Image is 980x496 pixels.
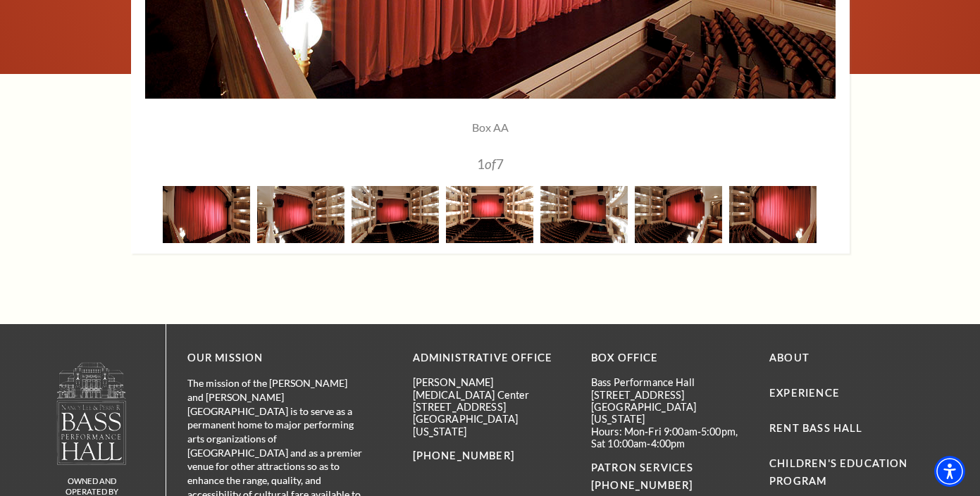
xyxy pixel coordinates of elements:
img: A theater interior featuring a red curtain, with rows of seats and balconies visible in the backg... [729,186,817,243]
p: [GEOGRAPHIC_DATA][US_STATE] [591,401,748,426]
a: Children's Education Program [769,457,907,487]
p: Bass Performance Hall [591,376,748,388]
p: Box AA [219,120,762,135]
img: owned and operated by Performing Arts Fort Worth, A NOT-FOR-PROFIT 501(C)3 ORGANIZATION [56,361,128,465]
p: BOX OFFICE [591,349,748,367]
a: Experience [769,387,840,399]
a: Rent Bass Hall [769,422,862,434]
img: A grand theater interior featuring a red curtain, multiple seating levels, and elegant lighting. [635,186,722,243]
img: A grand theater interior featuring a red curtain, multiple seating levels, and rows of empty seats. [446,186,533,243]
span: of [485,156,496,172]
p: [STREET_ADDRESS] [413,401,570,413]
p: Administrative Office [413,349,570,367]
img: A theater stage with a red curtain, showcasing an elegant interior and seating area. [163,186,250,243]
p: [STREET_ADDRESS] [591,389,748,401]
p: Hours: Mon-Fri 9:00am-5:00pm, Sat 10:00am-4:00pm [591,426,748,450]
img: A grand theater interior featuring a red curtain, multiple seating levels, and stage lighting. [352,186,439,243]
p: [PHONE_NUMBER] [413,447,570,465]
img: A grand theater interior featuring a red curtain, multiple seating levels, and elegant lighting f... [257,186,345,243]
div: Accessibility Menu [934,456,965,487]
a: About [769,352,810,364]
p: [PERSON_NAME][MEDICAL_DATA] Center [413,376,570,401]
p: [GEOGRAPHIC_DATA][US_STATE] [413,413,570,438]
p: PATRON SERVICES [PHONE_NUMBER] [591,459,748,495]
p: OUR MISSION [187,349,364,367]
p: 1 7 [219,157,762,170]
img: A grand theater interior featuring a red curtain, multiple seating levels, and elegant lighting. [540,186,628,243]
